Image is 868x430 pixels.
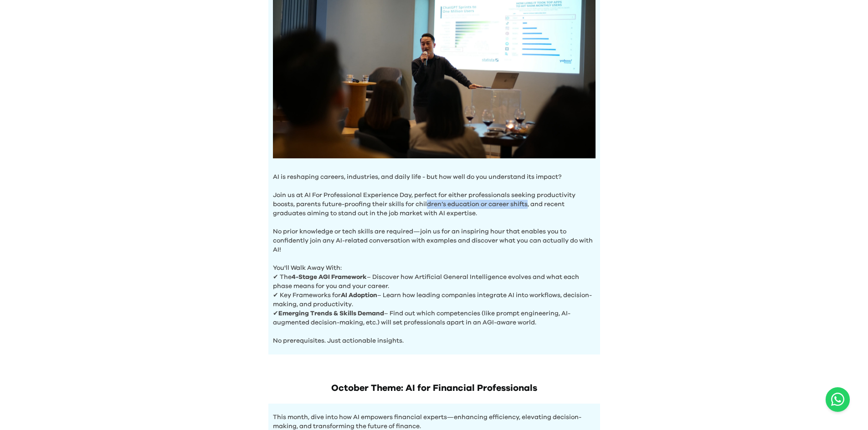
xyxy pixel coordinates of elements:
[273,182,596,218] p: Join us at AI For Professional Experience Day, perfect for either professionals seeking productiv...
[292,274,367,280] b: 4-Stage AGI Framework
[273,327,596,345] p: No prerequisites. Just actionable insights.
[273,172,596,182] p: AI is reshaping careers, industries, and daily life - but how well do you understand its impact?
[273,273,596,291] p: ✔ The – Discover how Artificial General Intelligence evolves and what each phase means for you an...
[341,292,377,298] b: AI Adoption
[273,309,596,327] p: ✔ – Find out which competencies (like prompt engineering, AI-augmented decision-making, etc.) wil...
[268,382,600,395] h1: October Theme: AI for Financial Professionals
[273,218,596,254] p: No prior knowledge or tech skills are required—join us for an inspiring hour that enables you to ...
[826,387,850,412] a: Chat with us on WhatsApp
[278,310,384,317] b: Emerging Trends & Skills Demand
[273,291,596,309] p: ✔ Key Frameworks for – Learn how leading companies integrate AI into workflows, decision-making, ...
[826,387,850,412] button: Open WhatsApp chat
[273,254,596,273] p: You'll Walk Away With:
